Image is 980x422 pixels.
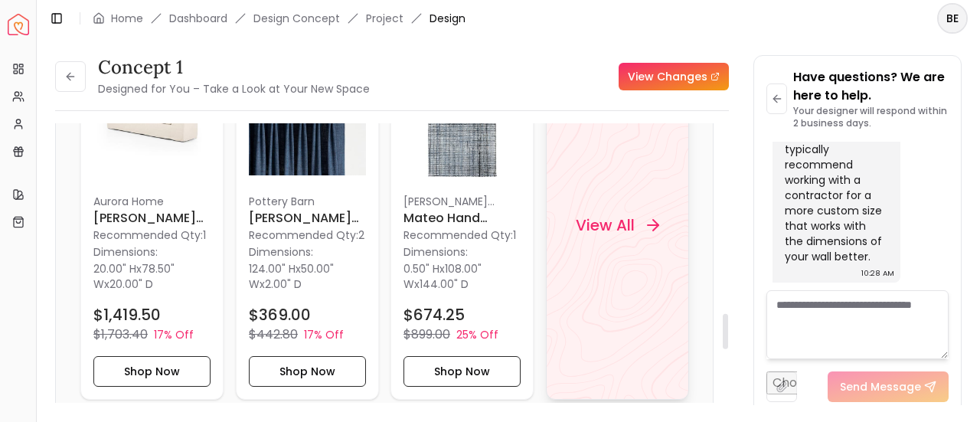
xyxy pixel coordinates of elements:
p: [PERSON_NAME] Designs [403,193,521,208]
span: 144.00" D [420,276,469,291]
p: x x [93,260,211,291]
span: 20.00" D [109,276,153,291]
p: Pottery Barn [249,193,366,208]
span: 2.00" D [265,276,302,291]
p: Your designer will respond within 2 business days. [793,105,949,129]
h4: $1,419.50 [93,303,161,325]
a: Spacejoy [8,14,29,35]
button: Shop Now [93,355,211,386]
p: $1,703.40 [93,325,148,343]
p: Dimensions: [249,242,313,260]
span: 20.00" H [93,260,136,276]
p: 17% Off [154,326,194,342]
a: Dashboard [169,11,227,26]
img: Payne Slipcovered Bench image [93,64,211,182]
div: Emery Linen Pinch Pleat Curtain_Midnight [236,51,379,400]
li: Design Concept [253,11,340,26]
p: 25% Off [456,326,498,342]
div: 10:28 AM [861,266,894,281]
p: Aurora Home [93,193,211,208]
p: Recommended Qty: 1 [93,227,211,242]
p: x x [249,260,366,291]
a: View All [546,51,689,400]
span: 78.50" W [93,260,175,291]
a: Project [366,11,403,26]
p: Recommended Qty: 2 [249,227,366,242]
p: Have questions? We are here to help. [793,68,949,105]
button: Shop Now [249,355,366,386]
p: $442.80 [249,325,298,343]
img: Mateo Hand Tufted Rug image [403,64,521,182]
img: Emery Linen Pinch Pleat Curtain_Midnight image [249,64,366,182]
p: 17% Off [304,326,344,342]
button: Shop Now [403,355,521,386]
a: Mateo Hand Tufted Rug image[PERSON_NAME] DesignsMateo Hand Tufted RugRecommended Qty:1Dimensions:... [390,51,534,400]
div: Payne Slipcovered Bench [80,51,224,400]
span: Design [430,11,465,26]
a: Home [111,11,143,26]
p: Recommended Qty: 1 [403,227,521,242]
h6: [PERSON_NAME] Slipcovered Bench [93,208,211,227]
img: Spacejoy Logo [8,14,29,35]
a: View Changes [619,63,729,90]
a: Payne Slipcovered Bench imageAurora Home[PERSON_NAME] Slipcovered BenchRecommended Qty:1Dimension... [80,51,224,400]
h6: [PERSON_NAME] Linen Pinch Pleat Curtain_Midnight [249,208,366,227]
span: 0.50" H [403,260,439,276]
p: Dimensions: [403,242,468,260]
button: BE [937,3,968,34]
span: 108.00" W [403,260,482,291]
p: $899.00 [403,325,450,343]
h4: View All [575,214,634,236]
h6: Mateo Hand Tufted Rug [403,208,521,227]
a: Emery Linen Pinch Pleat Curtain_Midnight imagePottery Barn[PERSON_NAME] Linen Pinch Pleat Curtain... [236,51,379,400]
p: Dimensions: [93,242,158,260]
h4: $369.00 [249,303,311,325]
span: 50.00" W [249,260,334,291]
h4: $674.25 [403,303,465,325]
small: Designed for You – Take a Look at Your New Space [98,81,370,97]
nav: breadcrumb [93,11,465,26]
div: Mateo Hand Tufted Rug [390,51,534,400]
h3: Concept 1 [98,55,370,80]
p: x x [403,260,521,291]
span: 124.00" H [249,260,296,276]
span: BE [939,5,966,32]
